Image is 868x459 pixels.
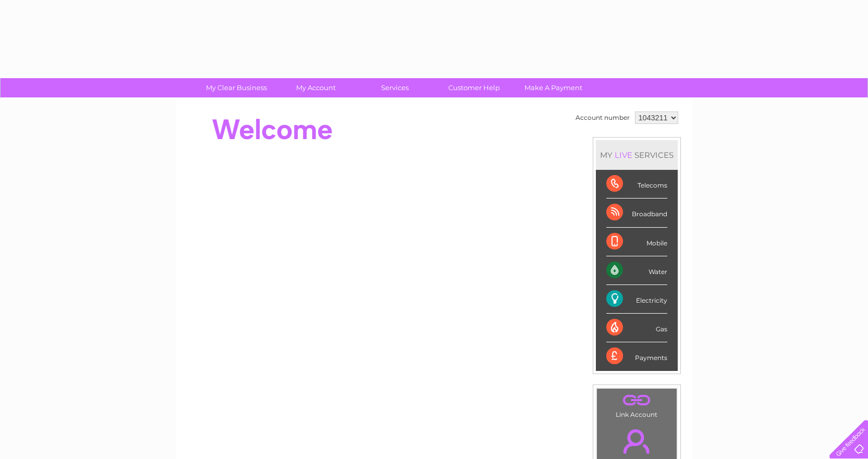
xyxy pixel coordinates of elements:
div: MY SERVICES [596,140,678,170]
div: Telecoms [606,170,667,199]
a: My Clear Business [193,78,279,97]
a: Services [352,78,438,97]
a: Make A Payment [510,78,596,97]
div: Mobile [606,228,667,256]
div: Broadband [606,199,667,227]
a: Customer Help [431,78,517,97]
td: Account number [573,109,632,127]
div: Water [606,256,667,285]
td: Link Account [596,388,677,421]
div: LIVE [613,150,634,160]
div: Payments [606,342,667,370]
div: Gas [606,314,667,342]
a: My Account [273,78,359,97]
a: . [600,391,674,410]
div: Electricity [606,285,667,314]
